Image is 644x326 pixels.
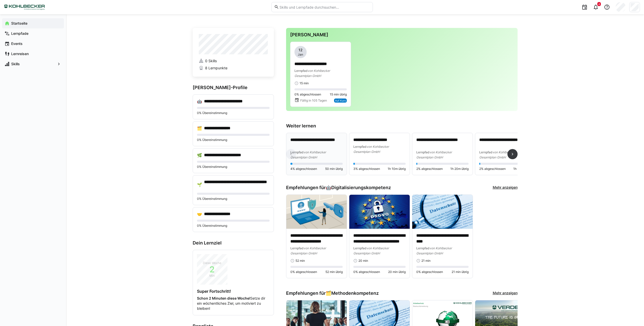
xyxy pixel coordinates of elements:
p: 0% Übereinstimmung [197,197,270,201]
span: von Kohlbecker Gesamtplan GmbH [294,69,330,78]
a: Mehr anzeigen [493,185,518,190]
p: Setze dir ein wöchentliches Ziel, um motiviert zu bleiben! [197,296,270,311]
p: 0% Übereinstimmung [197,224,270,228]
span: Lernpfad [294,69,308,73]
span: von Kohlbecker Gesamtplan GmbH [416,150,452,159]
div: 🗂️ [326,290,379,296]
h3: Empfehlungen für [286,290,379,296]
h3: [PERSON_NAME] [290,32,514,38]
span: 15 min [300,81,309,85]
span: Methodenkompetenz [331,290,379,296]
span: 1h 20m übrig [513,167,532,171]
div: 🤖 [326,185,391,190]
span: Digitalisierungskompetenz [331,185,391,190]
span: 0% abgeschlossen [353,270,380,274]
span: Lernpfad [353,246,367,250]
span: Lernpfad [416,150,430,154]
span: von Kohlbecker Gesamtplan GmbH [416,246,452,255]
span: 2% abgeschlossen [479,167,506,171]
span: 21 min übrig [452,270,469,274]
span: 2% abgeschlossen [416,167,443,171]
span: Auf Kurs [335,99,346,102]
span: 50 min übrig [325,167,343,171]
span: 8 Lernpunkte [205,66,227,71]
span: 4 [598,3,600,6]
img: image [412,195,473,229]
span: 0 Skills [205,58,217,63]
h3: Dein Lernziel [193,240,274,246]
span: Lernpfad [479,150,492,154]
span: 12 [299,47,303,53]
strong: Schon 2 Minuten diese Woche! [197,296,250,300]
span: Lernpfad [353,145,367,149]
span: von Kohlbecker Gesamtplan GmbH [290,150,326,159]
span: 52 min [295,259,305,263]
img: image [286,195,347,229]
span: von Kohlbecker Gesamtplan GmbH [353,145,389,154]
span: Fällig in 105 Tagen [300,99,327,103]
span: 3% abgeschlossen [353,167,380,171]
h3: Weiter lernen [286,123,518,129]
span: Lernpfad [290,246,304,250]
span: 20 min [358,259,368,263]
p: 0% Übereinstimmung [197,138,270,142]
span: von Kohlbecker Gesamtplan GmbH [290,246,326,255]
span: 52 min übrig [325,270,343,274]
h3: [PERSON_NAME]-Profile [193,85,274,90]
h4: Super Fortschritt! [197,289,270,294]
span: Lernpfad [290,150,304,154]
div: 🗂️ [197,126,202,131]
span: 4% abgeschlossen [290,167,317,171]
span: Lernpfad [416,246,430,250]
span: von Kohlbecker Gesamtplan GmbH [479,150,515,159]
div: 🤖 [197,99,202,104]
span: 0% abgeschlossen [294,92,321,96]
div: 🌿 [197,153,202,158]
h3: Empfehlungen für [286,185,391,190]
span: 0% abgeschlossen [416,270,443,274]
img: image [349,195,410,229]
span: 21 min [421,259,431,263]
a: Mehr anzeigen [493,290,518,296]
span: 1h 10m übrig [388,167,406,171]
div: 🤝 [197,211,202,217]
span: 0% abgeschlossen [290,270,317,274]
p: 0% Übereinstimmung [197,111,270,115]
span: 20 min übrig [388,270,406,274]
span: 1h 20m übrig [450,167,469,171]
p: 0% Übereinstimmung [197,165,270,169]
span: von Kohlbecker Gesamtplan GmbH [353,246,389,255]
input: Skills und Lernpfade durchsuchen… [279,5,370,9]
span: 15 min übrig [330,92,347,96]
div: 🌱 [197,182,202,187]
span: Jan [298,53,303,57]
a: 0 Skills [199,58,268,63]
